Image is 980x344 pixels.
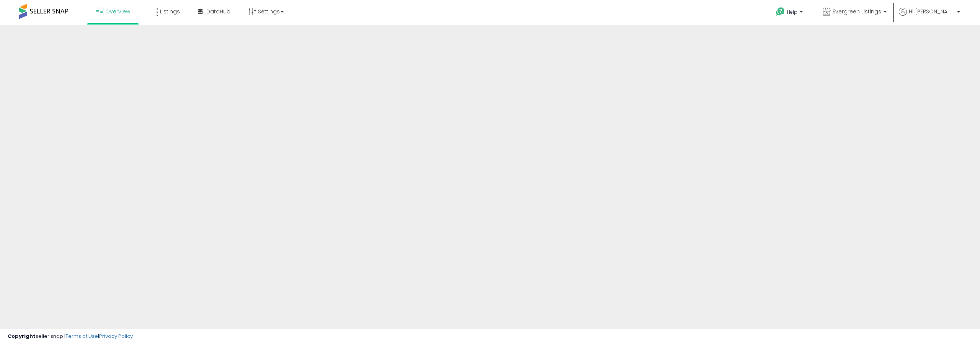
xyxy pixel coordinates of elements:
[160,8,180,15] span: Listings
[8,333,36,340] strong: Copyright
[776,7,785,16] i: Get Help
[8,333,133,340] div: seller snap | |
[206,8,230,15] span: DataHub
[833,8,881,15] span: Evergreen Listings
[909,8,955,15] span: Hi [PERSON_NAME]
[105,8,130,15] span: Overview
[787,9,797,15] span: Help
[770,1,810,25] a: Help
[65,333,98,340] a: Terms of Use
[99,333,133,340] a: Privacy Policy
[899,8,960,25] a: Hi [PERSON_NAME]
